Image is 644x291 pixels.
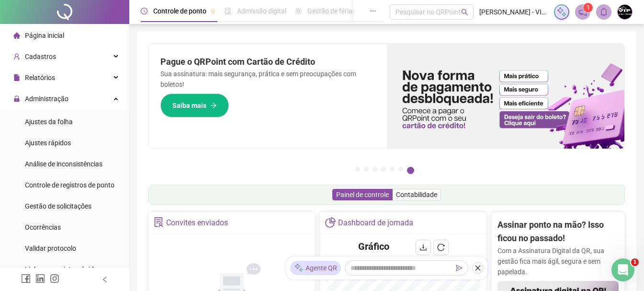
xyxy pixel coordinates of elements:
[364,167,369,172] button: 2
[160,55,375,69] h2: Pague o QRPoint com Cartão de Crédito
[25,266,98,273] span: Link para registro rápido
[631,258,639,266] span: 1
[25,202,91,210] span: Gestão de solicitações
[307,7,356,15] span: Gestão de férias
[336,191,389,198] span: Painel de controle
[153,7,206,15] span: Controle de ponto
[237,7,286,15] span: Admissão digital
[479,7,548,17] span: [PERSON_NAME] - VIP FUNILARIA E PINTURAS
[160,93,229,117] button: Saiba mais
[497,245,619,277] p: Com a Assinatura Digital da QR, sua gestão fica mais ágil, segura e sem papelada.
[475,265,481,271] span: close
[13,74,20,81] span: file
[25,32,64,39] span: Página inicial
[50,274,59,283] span: instagram
[456,265,463,271] span: send
[13,32,20,39] span: home
[618,5,632,19] img: 78646
[25,244,76,252] span: Validar protocolo
[172,100,206,111] span: Saiba mais
[25,118,73,126] span: Ajustes da folha
[407,167,414,174] button: 7
[611,258,634,281] iframe: Intercom live chat
[387,44,625,149] img: banner%2F096dab35-e1a4-4d07-87c2-cf089f3812bf.png
[35,274,45,283] span: linkedin
[25,53,56,60] span: Cadastros
[25,139,71,147] span: Ajustes rápidos
[290,261,341,275] div: Agente QR
[13,53,20,60] span: user-add
[21,274,31,283] span: facebook
[210,9,216,14] span: pushpin
[294,263,304,273] img: sparkle-icon.fc2bf0ac1784a2077858766a79e2daf3.svg
[166,215,228,231] div: Convites enviados
[210,102,217,109] span: arrow-right
[461,9,468,16] span: search
[587,4,590,11] span: 1
[141,8,147,14] span: clock-circle
[599,8,608,16] span: bell
[497,218,619,245] h2: Assinar ponto na mão? Isso ficou no passado!
[398,167,403,172] button: 6
[295,8,302,14] span: sun
[25,74,55,81] span: Relatórios
[154,217,164,227] span: solution
[25,95,68,103] span: Administração
[578,8,587,16] span: notification
[25,223,61,231] span: Ocorrências
[338,215,413,231] div: Dashboard de jornada
[225,8,231,14] span: file-done
[419,244,427,251] span: download
[583,3,593,12] sup: 1
[437,244,445,251] span: reload
[396,191,437,198] span: Contabilidade
[390,167,395,172] button: 5
[381,167,386,172] button: 4
[373,167,377,172] button: 3
[370,8,376,14] span: ellipsis
[160,69,375,90] p: Sua assinatura: mais segurança, prática e sem preocupações com boletos!
[13,95,20,102] span: lock
[102,276,108,283] span: left
[25,181,114,189] span: Controle de registros de ponto
[358,240,389,253] h4: Gráfico
[25,160,102,168] span: Análise de inconsistências
[325,217,335,227] span: pie-chart
[556,7,567,17] img: sparkle-icon.fc2bf0ac1784a2077858766a79e2daf3.svg
[355,167,360,172] button: 1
